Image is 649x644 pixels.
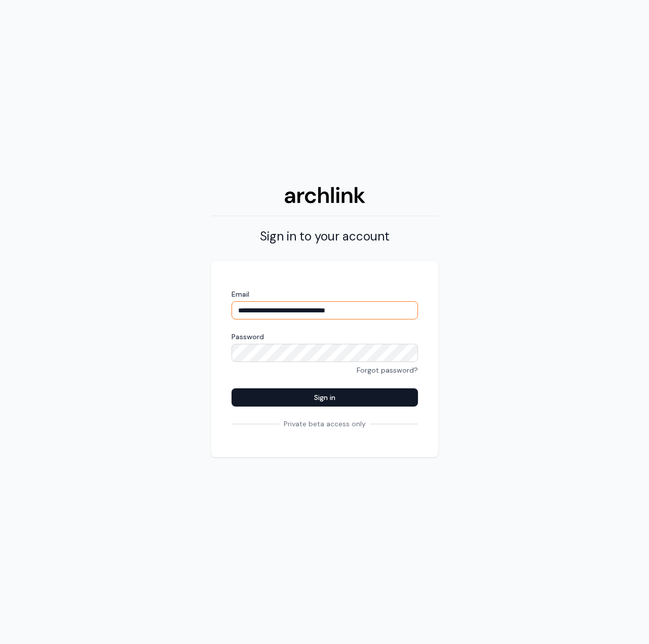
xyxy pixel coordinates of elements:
[280,419,370,429] span: Private beta access only
[232,388,418,407] button: Sign in
[232,332,418,342] label: Password
[211,228,438,245] h2: Sign in to your account
[284,187,365,204] img: Archlink
[357,366,418,375] a: Forgot password?
[232,289,418,299] label: Email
